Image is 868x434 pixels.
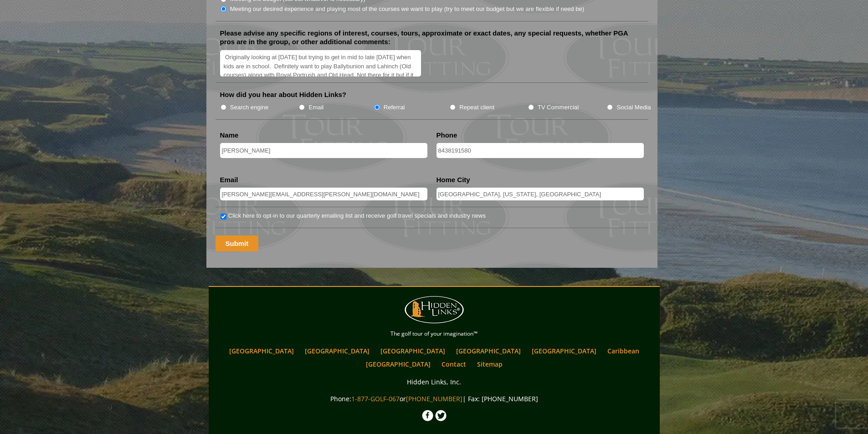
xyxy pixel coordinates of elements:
[211,376,657,388] p: Hidden Links, Inc.
[376,344,450,357] a: [GEOGRAPHIC_DATA]
[228,211,486,220] label: Click here to opt-in to our quarterly emailing list and receive golf travel specials and industry...
[211,393,657,404] p: Phone: or | Fax: [PHONE_NUMBER]
[220,131,239,140] label: Name
[351,394,400,403] a: 1-877-GOLF-067
[437,175,470,184] label: Home City
[473,357,507,371] a: Sitemap
[220,90,347,99] label: How did you hear about Hidden Links?
[230,5,585,14] label: Meeting our desired experience and playing most of the courses we want to play (try to meet our b...
[361,357,435,371] a: [GEOGRAPHIC_DATA]
[406,394,462,403] a: [PHONE_NUMBER]
[216,235,259,251] input: Submit
[225,344,298,357] a: [GEOGRAPHIC_DATA]
[300,344,374,357] a: [GEOGRAPHIC_DATA]
[384,103,405,112] label: Referral
[211,329,657,339] p: The golf tour of your imagination™
[452,344,525,357] a: [GEOGRAPHIC_DATA]
[459,103,494,112] label: Repeat client
[527,344,601,357] a: [GEOGRAPHIC_DATA]
[435,410,447,421] img: Twitter
[603,344,644,357] a: Caribbean
[538,103,579,112] label: TV Commercial
[220,29,644,46] label: Please advise any specific regions of interest, courses, tours, approximate or exact dates, any s...
[422,410,433,421] img: Facebook
[230,103,269,112] label: Search engine
[437,357,471,371] a: Contact
[616,103,651,112] label: Social Media
[308,103,324,112] label: Email
[437,131,457,140] label: Phone
[220,175,238,184] label: Email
